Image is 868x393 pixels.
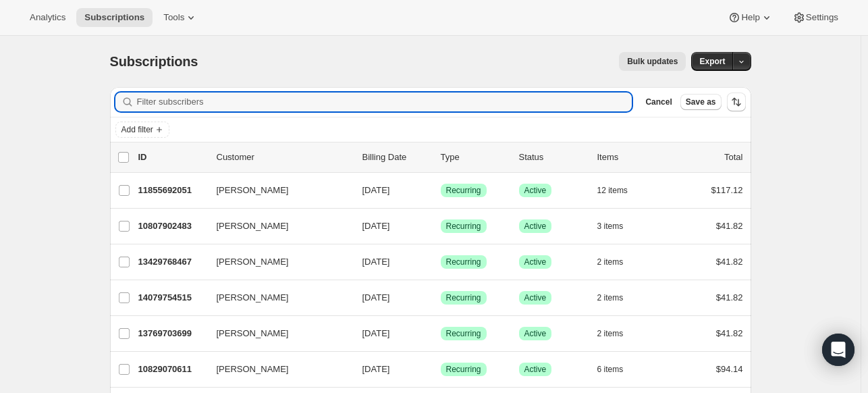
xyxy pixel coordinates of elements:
span: Add filter [121,124,153,135]
div: 10829070611[PERSON_NAME][DATE]SuccessRecurringSuccessActive6 items$94.14 [138,360,743,379]
div: 14079754515[PERSON_NAME][DATE]SuccessRecurringSuccessActive2 items$41.82 [138,288,743,307]
span: Bulk updates [627,56,678,67]
button: Cancel [640,94,677,110]
span: [DATE] [362,364,390,374]
span: 12 items [597,185,628,196]
button: Bulk updates [619,52,686,71]
button: [PERSON_NAME] [209,359,344,380]
span: [DATE] [362,185,390,195]
button: 2 items [597,324,639,343]
span: Active [524,364,547,375]
input: Filter subscribers [137,93,632,111]
button: Sort the results [727,93,746,111]
button: Analytics [22,8,74,27]
span: $41.82 [716,221,743,231]
button: 12 items [597,181,643,200]
span: [DATE] [362,292,390,303]
span: Recurring [446,364,481,375]
span: Export [699,56,725,67]
button: Export [691,52,733,71]
span: Recurring [446,185,481,196]
span: $41.82 [716,257,743,267]
p: ID [138,151,206,164]
div: Type [441,151,508,164]
button: Help [720,8,781,27]
span: Recurring [446,221,481,232]
p: 13769703699 [138,327,206,340]
button: Tools [155,8,206,27]
span: Active [524,328,547,339]
button: [PERSON_NAME] [209,287,344,309]
div: Open Intercom Messenger [822,334,855,366]
span: $94.14 [716,364,743,374]
span: Active [524,257,547,267]
span: Recurring [446,292,481,303]
p: Status [519,151,587,164]
button: [PERSON_NAME] [209,323,344,344]
div: 10807902483[PERSON_NAME][DATE]SuccessRecurringSuccessActive3 items$41.82 [138,217,743,236]
span: Active [524,185,547,196]
span: [PERSON_NAME] [217,327,289,340]
span: [DATE] [362,221,390,231]
p: 13429768467 [138,255,206,269]
span: Cancel [645,97,672,107]
span: Active [524,221,547,232]
div: 13769703699[PERSON_NAME][DATE]SuccessRecurringSuccessActive2 items$41.82 [138,324,743,343]
span: [DATE] [362,328,390,338]
button: 6 items [597,360,639,379]
button: [PERSON_NAME] [209,180,344,201]
span: Save as [686,97,716,107]
span: $41.82 [716,292,743,303]
p: 10829070611 [138,363,206,376]
span: Analytics [30,12,65,23]
span: 2 items [597,257,624,267]
span: 3 items [597,221,624,232]
span: Active [524,292,547,303]
span: 2 items [597,328,624,339]
button: 2 items [597,288,639,307]
span: Help [741,12,759,23]
span: $41.82 [716,328,743,338]
button: Settings [784,8,846,27]
span: Recurring [446,257,481,267]
span: [PERSON_NAME] [217,255,289,269]
button: Save as [680,94,722,110]
div: 11855692051[PERSON_NAME][DATE]SuccessRecurringSuccessActive12 items$117.12 [138,181,743,200]
span: [DATE] [362,257,390,267]
p: Customer [217,151,352,164]
p: Total [724,151,742,164]
div: 13429768467[PERSON_NAME][DATE]SuccessRecurringSuccessActive2 items$41.82 [138,253,743,271]
span: 2 items [597,292,624,303]
button: 3 items [597,217,639,236]
p: 14079754515 [138,291,206,305]
span: 6 items [597,364,624,375]
button: 2 items [597,253,639,271]
span: [PERSON_NAME] [217,219,289,233]
button: Add filter [115,122,169,138]
span: [PERSON_NAME] [217,363,289,376]
span: Subscriptions [84,12,144,23]
p: Billing Date [362,151,430,164]
span: [PERSON_NAME] [217,291,289,305]
span: Recurring [446,328,481,339]
span: Settings [806,12,838,23]
p: 11855692051 [138,184,206,197]
button: [PERSON_NAME] [209,215,344,237]
span: $117.12 [711,185,743,195]
span: Subscriptions [110,54,198,69]
button: [PERSON_NAME] [209,251,344,273]
div: Items [597,151,665,164]
span: [PERSON_NAME] [217,184,289,197]
p: 10807902483 [138,219,206,233]
button: Subscriptions [76,8,153,27]
span: Tools [163,12,184,23]
div: IDCustomerBilling DateTypeStatusItemsTotal [138,151,743,164]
